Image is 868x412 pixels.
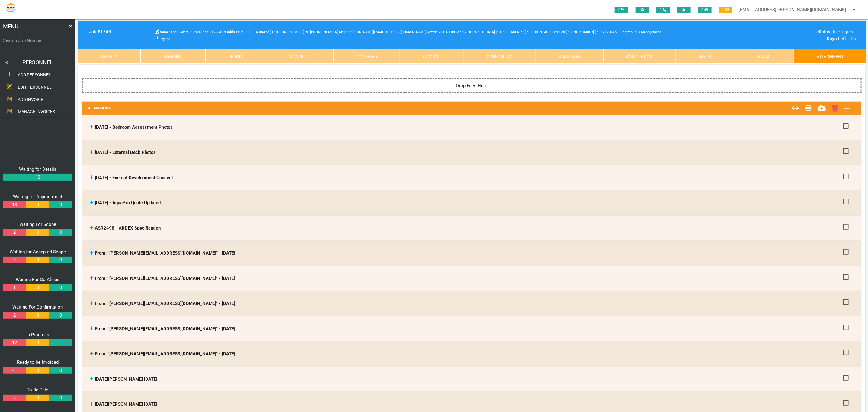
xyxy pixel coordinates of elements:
a: Waiting For Confirmation [13,304,63,310]
span: Home Phone [272,30,304,34]
span: [DATE] - AquaPro Quote Updated [95,200,161,205]
a: PERSONNEL [12,56,63,68]
div: In Progress 105 [669,28,856,42]
a: Completion [603,49,676,64]
a: 0 [49,367,72,374]
a: 0 [26,257,49,264]
a: 3 [3,395,26,401]
b: Address: [227,30,240,34]
a: Waiting For Go Ahead [16,277,60,282]
b: H: [272,30,275,34]
span: 1 [719,7,732,13]
span: MENU [3,22,18,30]
div: Drop Files Here [82,78,862,93]
a: Email [735,49,794,64]
span: [PHONE_NUMBER] [305,30,338,34]
a: 1 [49,339,72,346]
b: W: [305,30,309,34]
a: 0 [49,229,72,236]
a: 9 [3,257,26,264]
span: From: "[PERSON_NAME][EMAIL_ADDRESS][DOMAIN_NAME]" - [DATE] [95,351,235,357]
a: 2 [3,312,26,319]
span: ADD INVOICE [18,97,43,102]
a: Waiting for Appointment [13,194,62,199]
span: MANAGE INVOICES [18,109,55,114]
a: Waiting for Details [19,166,56,172]
span: ASR2498 - ARDEX Specification [95,225,161,231]
div: ATTACHMENTS [85,102,858,115]
b: Status: [818,29,832,34]
span: [PERSON_NAME][EMAIL_ADDRESS][DOMAIN_NAME] [344,30,426,34]
a: 0 [26,367,49,374]
a: 0 [26,395,49,401]
span: [DATE][PERSON_NAME] [DATE] [95,401,157,407]
span: [DATE][PERSON_NAME] [DATE] [95,376,157,382]
a: To Be Paid [27,387,49,393]
a: Variation [536,49,603,64]
b: Name: [160,30,170,34]
a: 0 [26,312,49,319]
a: 0 [49,395,72,401]
b: Job # 1749 [89,29,111,34]
a: Ready to be Invoiced [17,360,59,365]
a: In Progress [26,332,49,338]
span: [STREET_ADDRESS] [227,30,271,34]
a: 0 [26,201,49,208]
a: 12 [3,339,26,346]
a: Notes [676,49,735,64]
a: 0 [26,339,49,346]
a: 1 [3,284,26,291]
a: Click here copy customer information. [154,36,158,41]
a: GA Conf [400,49,464,64]
a: Scheduling [464,49,536,64]
a: Report [205,49,267,64]
span: The Owners - Strata Plan 53607 ABN [160,30,226,34]
span: From: "[PERSON_NAME][EMAIL_ADDRESS][DOMAIN_NAME]" - [DATE] [95,250,235,256]
span: 0 [615,7,628,13]
a: Booking [140,49,205,64]
span: From: "[PERSON_NAME][EMAIL_ADDRESS][DOMAIN_NAME]" - [DATE] [95,301,235,306]
span: 0 [698,7,712,13]
a: Go Ahead [333,49,400,64]
span: From: "[PERSON_NAME][EMAIL_ADDRESS][DOMAIN_NAME]" - [DATE] [95,326,235,331]
label: Search Job Number [3,37,72,44]
span: EDIT PERSONNEL [18,85,52,90]
a: 0 [49,284,72,291]
a: 0 [26,229,49,236]
a: Attachment [794,49,866,64]
a: 0 [26,284,49,291]
span: [DATE] - Bedroom Assessment Photos [95,125,173,130]
b: Days Left: [827,36,847,41]
a: 0 [49,257,72,264]
a: Waiting for Accepted Scope [10,249,66,255]
img: s3file [6,3,16,13]
b: Notes: [427,30,437,34]
a: Scope 2-1 [267,49,334,64]
a: Waiting For Scope [19,222,56,227]
a: 41 [3,367,26,374]
a: 0 [49,312,72,319]
a: 12 [3,174,72,181]
span: ADD PERSONNEL [18,72,51,77]
b: E: [344,30,347,34]
span: 0 [656,7,670,13]
span: [DATE] - External Deck Photos [95,150,156,155]
a: 2 [3,229,26,236]
b: M: [339,30,343,34]
span: From: "[PERSON_NAME][EMAIL_ADDRESS][DOMAIN_NAME]" - [DATE] [95,276,235,281]
a: Details [78,49,140,64]
a: 13 [3,201,26,208]
span: SITE ADDRESS: '[GEOGRAPHIC_DATA]' [STREET_ADDRESS] SITE CONTACT: Leoni on [PHONE_NUMBER] [PERSON_... [160,30,661,41]
a: 0 [49,201,72,208]
span: [DATE] - Exempt Development Consent [95,175,173,180]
